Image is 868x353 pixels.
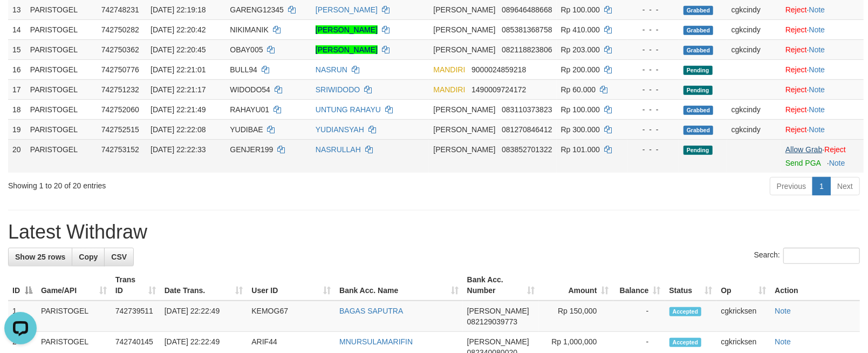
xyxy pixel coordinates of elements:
span: Rp 200.000 [561,65,600,74]
td: PARISTOGEL [26,19,97,39]
span: 742750282 [101,25,139,34]
a: UNTUNG RAHAYU [316,105,381,114]
a: [PERSON_NAME] [316,45,378,54]
span: Copy 082118823806 to clipboard [502,45,552,54]
div: - - - [632,44,675,55]
span: [PERSON_NAME] [433,45,495,54]
span: 742752515 [101,125,139,134]
th: Bank Acc. Name: activate to sort column ascending [335,270,463,301]
a: Previous [770,177,813,195]
span: 742750776 [101,65,139,74]
a: MNURSULAMARIFIN [339,337,413,346]
span: Copy [79,253,98,261]
span: Copy 083110373823 to clipboard [502,105,552,114]
span: [PERSON_NAME] [433,5,495,14]
th: Status: activate to sort column ascending [665,270,717,301]
span: RAHAYU01 [230,105,269,114]
a: Reject [785,125,807,134]
td: PARISTOGEL [26,119,97,139]
td: 1 [8,301,37,332]
label: Search: [754,248,860,264]
td: Rp 150,000 [539,301,613,332]
a: Note [809,25,825,34]
span: Rp 60.000 [561,85,596,94]
a: [PERSON_NAME] [316,5,378,14]
span: MANDIRI [433,85,465,94]
td: PARISTOGEL [26,139,97,173]
td: KEMOG67 [247,301,335,332]
th: User ID: activate to sort column ascending [247,270,335,301]
span: GARENG12345 [230,5,284,14]
span: [PERSON_NAME] [467,307,529,315]
td: PARISTOGEL [26,59,97,79]
span: Pending [684,66,713,75]
td: cgkcindy [727,119,781,139]
span: 742750362 [101,45,139,54]
span: [PERSON_NAME] [433,125,495,134]
div: - - - [632,4,675,15]
td: PARISTOGEL [26,79,97,99]
a: NASRUN [316,65,347,74]
td: cgkcindy [727,99,781,119]
div: - - - [632,104,675,115]
span: Rp 100.000 [561,105,600,114]
a: Send PGA [785,159,821,167]
a: Note [775,307,791,315]
span: Rp 101.000 [561,145,600,154]
td: 15 [8,39,26,59]
th: Game/API: activate to sort column ascending [37,270,111,301]
span: Pending [684,86,713,95]
span: Rp 410.000 [561,25,600,34]
td: 16 [8,59,26,79]
div: - - - [632,144,675,155]
th: Date Trans.: activate to sort column ascending [160,270,248,301]
td: · [781,59,864,79]
td: PARISTOGEL [37,301,111,332]
span: 742751232 [101,85,139,94]
span: [DATE] 22:21:17 [151,85,206,94]
th: Action [770,270,860,301]
th: Amount: activate to sort column ascending [539,270,613,301]
span: [DATE] 22:22:08 [151,125,206,134]
span: [PERSON_NAME] [433,105,495,114]
td: cgkricksen [716,301,770,332]
a: [PERSON_NAME] [316,25,378,34]
span: Accepted [669,338,702,347]
a: Next [830,177,860,195]
a: Reject [824,145,846,154]
a: 1 [812,177,831,195]
th: ID: activate to sort column descending [8,270,37,301]
td: 742739511 [111,301,160,332]
span: Grabbed [684,126,714,135]
td: 19 [8,119,26,139]
div: - - - [632,64,675,75]
th: Op: activate to sort column ascending [716,270,770,301]
span: Pending [684,146,713,155]
span: Copy 9000024859218 to clipboard [471,65,526,74]
a: Note [809,65,825,74]
a: Reject [785,5,807,14]
span: [PERSON_NAME] [433,25,495,34]
span: 742748231 [101,5,139,14]
span: 742752060 [101,105,139,114]
a: Reject [785,25,807,34]
a: Copy [72,248,105,266]
span: OBAY005 [230,45,263,54]
td: - [613,301,665,332]
td: · [781,39,864,59]
td: · [781,119,864,139]
span: Grabbed [684,6,714,15]
div: Showing 1 to 20 of 20 entries [8,176,353,191]
div: - - - [632,124,675,135]
a: Reject [785,105,807,114]
span: Copy 083852701322 to clipboard [502,145,552,154]
td: · [781,79,864,99]
td: 18 [8,99,26,119]
h1: Latest Withdraw [8,221,860,243]
a: Note [809,85,825,94]
a: Note [809,45,825,54]
span: Rp 203.000 [561,45,600,54]
th: Trans ID: activate to sort column ascending [111,270,160,301]
span: [DATE] 22:19:18 [151,5,206,14]
span: MANDIRI [433,65,465,74]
